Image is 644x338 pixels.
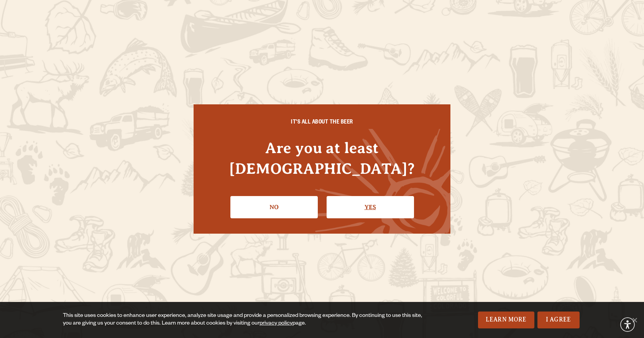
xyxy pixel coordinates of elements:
h6: IT'S ALL ABOUT THE BEER [209,120,435,127]
a: privacy policy [260,321,292,327]
a: No [230,196,318,218]
h4: Are you at least [DEMOGRAPHIC_DATA]? [209,138,435,178]
a: Confirm I'm 21 or older [327,196,414,218]
div: This site uses cookies to enhance user experience, analyze site usage and provide a personalized ... [63,312,426,328]
a: Learn More [478,312,534,328]
a: I Agree [537,312,580,328]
